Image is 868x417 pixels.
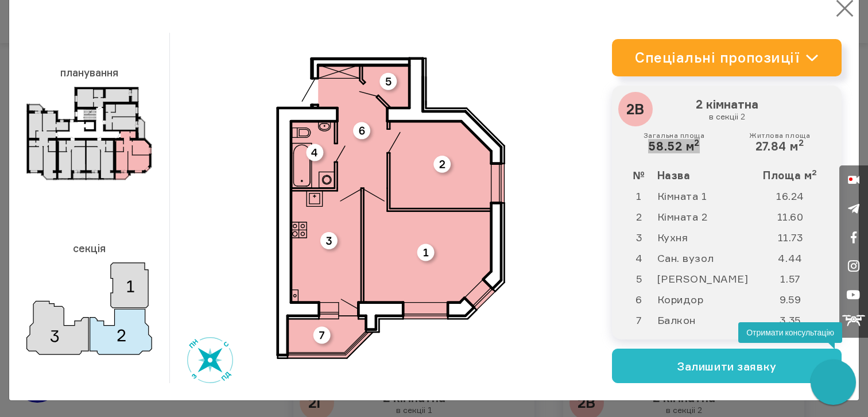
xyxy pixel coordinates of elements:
td: Кухня [657,227,759,248]
td: 11.60 [759,206,832,227]
h3: планування [26,61,152,84]
h3: 2 кімнатна [621,95,832,125]
td: 2 [621,206,657,227]
td: Балкон [657,310,759,330]
td: Кімната 2 [657,206,759,227]
small: в секціі 2 [624,111,830,122]
h3: секція [26,236,152,259]
td: 7 [621,310,657,330]
th: Назва [657,165,759,186]
td: Коридор [657,289,759,310]
td: 5 [621,268,657,289]
td: 1.57 [759,268,832,289]
th: № [621,165,657,186]
td: 1 [621,186,657,206]
small: Житлова площа [749,132,810,140]
img: 2b_2.svg [276,57,506,360]
td: 6 [621,289,657,310]
div: 2В [618,92,653,126]
td: 4.44 [759,248,832,268]
small: Загальна площа [644,132,705,140]
td: 3 [621,227,657,248]
td: 16.24 [759,186,832,206]
td: [PERSON_NAME] [657,268,759,289]
button: Залишити заявку [612,349,842,383]
div: 27.84 м [749,132,810,153]
td: 3.35 [759,310,832,330]
td: Сан. вузол [657,248,759,268]
div: Отримати консультацію [738,322,842,343]
td: 4 [621,248,657,268]
sup: 2 [694,137,700,148]
td: 11.73 [759,227,832,248]
sup: 2 [799,137,804,148]
a: Спеціальні пропозиції [612,39,842,76]
div: 58.52 м [644,132,705,153]
td: Кімната 1 [657,186,759,206]
td: 9.59 [759,289,832,310]
th: Площа м [759,165,832,186]
sup: 2 [812,168,817,177]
